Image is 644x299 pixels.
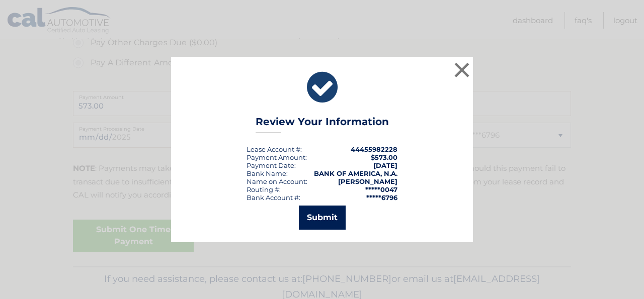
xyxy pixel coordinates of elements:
[256,116,389,133] h3: Review Your Information
[247,161,294,169] span: Payment Date
[247,185,281,193] div: Routing #:
[299,206,346,230] button: Submit
[452,60,472,80] button: ×
[247,193,300,202] div: Bank Account #:
[373,161,397,169] span: [DATE]
[247,169,288,177] div: Bank Name:
[247,177,307,185] div: Name on Account:
[314,169,397,177] strong: BANK OF AMERICA, N.A.
[351,145,397,153] strong: 44455982228
[371,153,397,161] span: $573.00
[247,145,302,153] div: Lease Account #:
[247,161,296,169] div: :
[338,177,397,185] strong: [PERSON_NAME]
[247,153,307,161] div: Payment Amount:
